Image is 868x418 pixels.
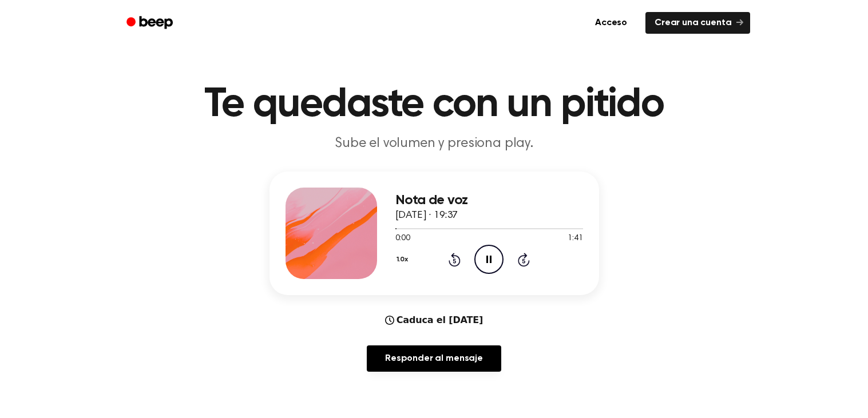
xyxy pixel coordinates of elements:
[645,12,750,34] a: Crear una cuenta
[568,234,582,242] font: 1:41
[367,345,501,372] a: Responder al mensaje
[395,193,468,207] font: Nota de voz
[395,234,410,242] font: 0:00
[655,18,731,27] font: Crear una cuenta
[385,354,483,363] font: Responder al mensaje
[335,137,533,150] font: Sube el volumen y presiona play.
[395,210,458,221] font: [DATE] · 19:37
[395,250,413,269] button: 1.0x
[204,84,664,125] font: Te quedaste con un pitido
[584,10,639,36] a: Acceso
[118,12,183,34] a: Bip
[397,256,408,263] font: 1.0x
[397,315,483,325] font: Caduca el [DATE]
[595,18,627,27] font: Acceso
